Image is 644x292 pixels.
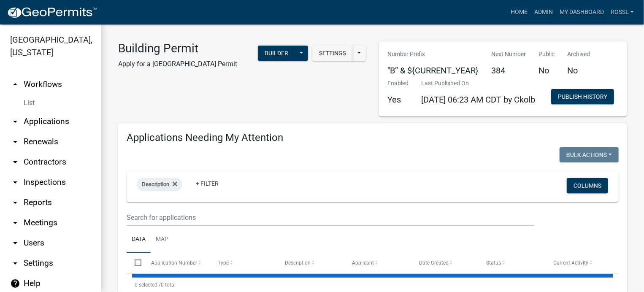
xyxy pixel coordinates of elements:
p: Apply for a [GEOGRAPHIC_DATA] Permit [118,59,237,69]
p: Number Prefix [387,50,479,59]
datatable-header-cell: Date Created [411,253,478,273]
h5: 384 [491,65,526,76]
p: Archived [567,50,590,59]
datatable-header-cell: Type [210,253,277,273]
datatable-header-cell: Applicant [344,253,411,273]
button: Columns [567,178,608,193]
span: [DATE] 06:23 AM CDT by Ckolb [421,95,535,105]
a: + Filter [189,176,225,191]
i: arrow_drop_down [10,218,20,228]
datatable-header-cell: Select [127,253,143,273]
i: arrow_drop_down [10,157,20,167]
p: Next Number [491,50,526,59]
button: Settings [312,46,353,61]
i: arrow_drop_down [10,116,20,127]
a: Data [127,226,151,253]
i: arrow_drop_down [10,258,20,268]
p: Last Published On [421,79,535,88]
button: Builder [258,46,295,61]
a: My Dashboard [556,4,607,20]
h4: Applications Needing My Attention [127,132,619,144]
h5: Yes [387,95,409,105]
span: Application Number [151,260,197,266]
h3: Building Permit [118,41,237,56]
wm-modal-confirm: Workflow Publish History [551,94,614,101]
span: Description [142,181,169,187]
span: 0 selected / [135,282,161,288]
span: Status [486,260,501,266]
input: Search for applications [127,209,535,226]
datatable-header-cell: Status [478,253,545,273]
h5: "B” & ${CURRENT_YEAR} [387,65,479,76]
p: Enabled [387,79,409,88]
button: Bulk Actions [560,147,619,162]
datatable-header-cell: Application Number [143,253,210,273]
i: arrow_drop_down [10,137,20,147]
i: arrow_drop_down [10,177,20,187]
span: Type [218,260,229,266]
span: Date Created [419,260,449,266]
i: help [10,278,20,289]
h5: No [567,65,590,76]
a: RossL [607,4,637,20]
h5: No [538,65,555,76]
span: Current Activity [553,260,588,266]
a: Admin [531,4,556,20]
i: arrow_drop_down [10,238,20,248]
i: arrow_drop_down [10,197,20,208]
span: Applicant [352,260,374,266]
a: Map [151,226,173,253]
datatable-header-cell: Current Activity [545,253,612,273]
span: Description [285,260,311,266]
a: Home [507,4,531,20]
i: arrow_drop_up [10,79,20,89]
datatable-header-cell: Description [277,253,344,273]
p: Public [538,50,555,59]
button: Publish History [551,89,614,104]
